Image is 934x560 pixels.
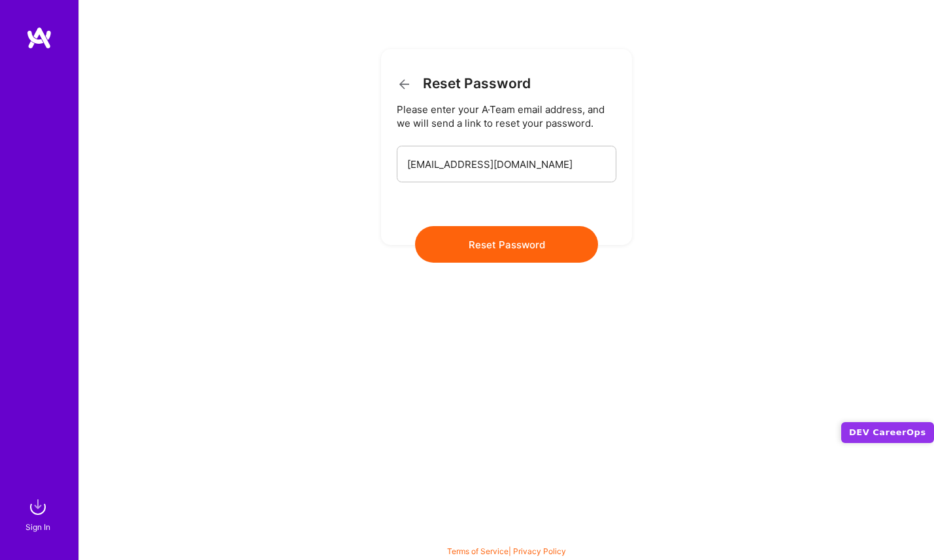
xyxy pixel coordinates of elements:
[397,76,412,92] i: icon ArrowBack
[397,75,531,92] h3: Reset Password
[25,494,51,520] img: sign in
[513,546,566,556] a: Privacy Policy
[407,148,606,181] input: Email...
[397,103,616,130] div: Please enter your A·Team email address, and we will send a link to reset your password.
[415,226,598,263] button: Reset Password
[447,546,566,556] span: |
[26,26,52,50] img: logo
[447,546,509,556] a: Terms of Service
[78,521,934,553] div: © 2025 ATeams Inc., All rights reserved.
[25,520,50,534] div: Sign In
[27,494,51,534] a: sign inSign In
